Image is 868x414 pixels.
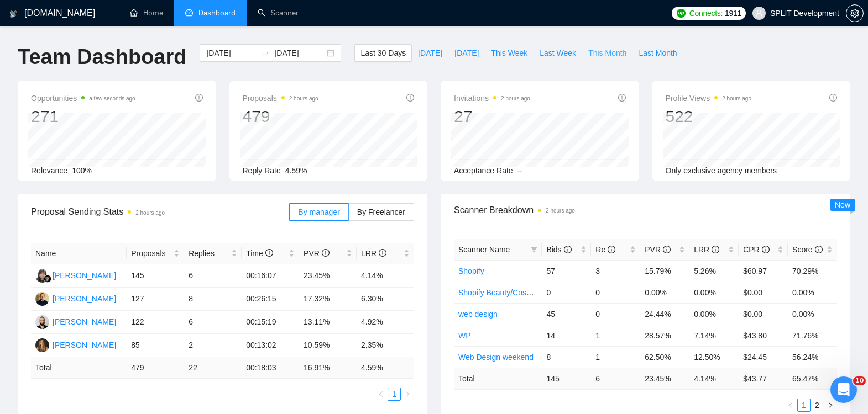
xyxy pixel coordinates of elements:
[540,47,576,59] span: Last Week
[18,44,186,70] h1: Team Dashboard
[739,346,788,368] td: $24.45
[357,357,414,379] td: 4.59 %
[458,353,534,362] a: Web Design weekend
[354,44,412,62] button: Last 30 Days
[591,325,640,346] td: 1
[31,205,289,219] span: Proposal Sending Stats
[378,391,384,397] span: left
[788,346,837,368] td: 56.24%
[265,249,273,257] span: info-circle
[418,47,442,59] span: [DATE]
[739,325,788,346] td: $43.80
[458,331,471,340] a: WP
[131,247,171,259] span: Proposals
[694,245,719,254] span: LRR
[546,245,571,254] span: Bids
[853,376,866,385] span: 10
[784,399,797,412] button: left
[591,303,640,325] td: 0
[35,315,49,329] img: BC
[542,368,591,389] td: 145
[689,282,739,303] td: 0.00%
[458,267,484,275] a: Shopify
[35,340,116,349] a: NK[PERSON_NAME]
[289,95,318,102] time: 2 hours ago
[243,106,318,127] div: 479
[542,260,591,282] td: 57
[762,246,770,253] span: info-circle
[595,245,615,254] span: Re
[357,264,414,288] td: 4.14%
[722,95,751,102] time: 2 hours ago
[666,106,752,127] div: 522
[53,339,116,351] div: [PERSON_NAME]
[454,47,479,59] span: [DATE]
[640,346,689,368] td: 62.50%
[412,44,448,62] button: [DATE]
[31,106,135,127] div: 271
[127,357,184,379] td: 479
[454,368,542,389] td: Total
[299,311,357,334] td: 13.11%
[242,288,299,311] td: 00:26:15
[846,9,864,18] a: setting
[542,282,591,303] td: 0
[645,245,671,254] span: PVR
[739,282,788,303] td: $0.00
[454,166,513,175] span: Acceptance Rate
[127,264,184,288] td: 145
[632,44,683,62] button: Last Month
[127,288,184,311] td: 127
[274,47,325,59] input: End date
[564,246,572,253] span: info-circle
[242,357,299,379] td: 00:18:03
[31,166,67,175] span: Relevance
[797,399,811,412] li: 1
[787,402,794,408] span: left
[31,92,135,105] span: Opportunities
[374,388,388,401] button: left
[322,249,330,257] span: info-circle
[534,44,582,62] button: Last Week
[130,8,163,18] a: homeHome
[591,368,640,389] td: 6
[388,388,401,401] li: 1
[788,303,837,325] td: 0.00%
[374,388,388,401] li: Previous Page
[640,282,689,303] td: 0.00%
[185,9,193,17] span: dashboard
[184,357,242,379] td: 22
[304,249,330,258] span: PVR
[35,270,116,279] a: VN[PERSON_NAME]
[89,95,135,102] time: a few seconds ago
[689,325,739,346] td: 7.14%
[44,275,51,283] img: gigradar-bm.png
[35,317,116,326] a: BC[PERSON_NAME]
[299,334,357,357] td: 10.59%
[184,334,242,357] td: 2
[195,94,203,102] span: info-circle
[788,260,837,282] td: 70.29%
[739,303,788,325] td: $0.00
[542,346,591,368] td: 8
[582,44,632,62] button: This Month
[360,47,406,59] span: Last 30 Days
[184,311,242,334] td: 6
[258,8,299,18] a: searchScanner
[677,9,686,18] img: upwork-logo.png
[53,293,116,305] div: [PERSON_NAME]
[357,334,414,357] td: 2.35%
[529,241,540,258] span: filter
[127,334,184,357] td: 85
[608,246,615,253] span: info-circle
[491,47,527,59] span: This Week
[663,246,671,253] span: info-circle
[739,368,788,389] td: $ 43.77
[712,246,719,253] span: info-circle
[824,399,837,412] button: right
[755,9,763,17] span: user
[827,402,834,408] span: right
[689,303,739,325] td: 0.00%
[788,325,837,346] td: 71.76%
[640,260,689,282] td: 15.79%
